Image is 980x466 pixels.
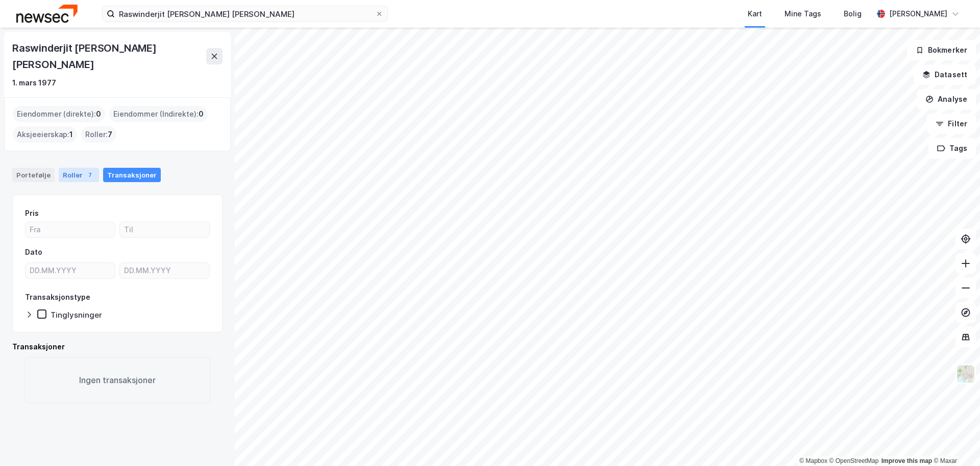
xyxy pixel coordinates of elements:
a: Improve this map [881,457,932,464]
img: Z [956,364,975,384]
input: DD.MM.YYYY [120,263,209,278]
iframe: Chat Widget [929,417,980,466]
input: Søk på adresse, matrikkel, gårdeiere, leietakere eller personer [115,6,375,21]
div: Bolig [844,8,862,20]
input: Til [120,222,209,237]
img: newsec-logo.f6e21ccffca1b3a03d2d.png [16,5,78,23]
div: Dato [25,246,42,258]
div: Transaksjoner [12,341,223,353]
div: Roller : [81,126,116,143]
span: 1 [69,128,73,141]
button: Bokmerker [907,40,976,60]
div: Mine Tags [785,8,821,20]
button: Tags [928,138,976,159]
input: Fra [26,222,115,237]
div: Transaksjonstype [25,291,90,303]
a: Mapbox [799,457,827,464]
button: Analyse [917,89,976,109]
div: Eiendommer (direkte) : [13,106,105,122]
button: Filter [927,114,976,134]
div: 7 [85,170,95,180]
button: Datasett [914,64,976,85]
div: [PERSON_NAME] [889,8,947,20]
div: Portefølje [12,168,55,182]
div: 1. mars 1977 [12,77,56,89]
div: Tinglysninger [51,310,102,320]
div: Eiendommer (Indirekte) : [109,106,208,122]
a: OpenStreetMap [829,457,879,464]
div: Roller [59,168,99,182]
div: Aksjeeierskap : [13,126,77,143]
div: Ingen transaksjoner [24,357,210,403]
div: Raswinderjit [PERSON_NAME] [PERSON_NAME] [12,40,206,73]
span: 7 [108,128,112,141]
div: Transaksjoner [103,168,161,182]
span: 0 [96,108,101,120]
span: 0 [199,108,204,120]
input: DD.MM.YYYY [26,263,115,278]
div: Pris [25,207,39,219]
div: Kart [748,8,762,20]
